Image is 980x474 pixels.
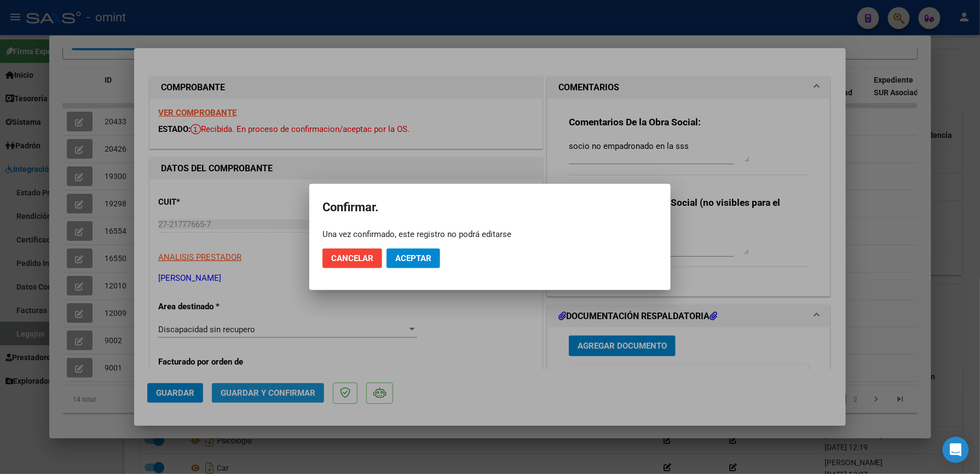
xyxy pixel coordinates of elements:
[943,437,969,463] div: Open Intercom Messenger
[387,248,440,268] button: Aceptar
[322,197,658,218] h2: Confirmar.
[322,248,382,268] button: Cancelar
[322,229,658,240] div: Una vez confirmado, este registro no podrá editarse
[331,253,373,263] span: Cancelar
[395,253,431,263] span: Aceptar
